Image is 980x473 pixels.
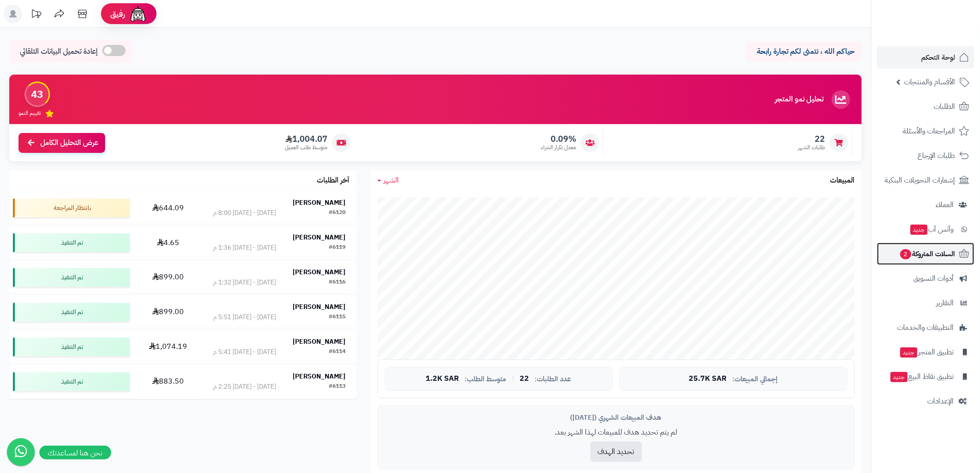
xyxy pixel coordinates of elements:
[910,223,954,236] span: وآتس آب
[377,175,399,186] a: الشهر
[293,233,346,242] strong: [PERSON_NAME]
[385,427,848,438] p: لم يتم تحديد هدف للمبيعات لهذا الشهر بعد.
[293,267,346,277] strong: [PERSON_NAME]
[689,375,727,383] span: 25.7K SAR
[385,413,848,423] div: هدف المبيعات الشهري ([DATE])
[936,198,954,211] span: العملاء
[293,198,346,208] strong: [PERSON_NAME]
[520,375,529,383] span: 22
[213,208,276,218] div: [DATE] - [DATE] 8:00 م
[891,372,908,382] span: جديد
[13,199,130,217] div: بانتظار المراجعة
[934,100,955,113] span: الطلبات
[917,21,971,41] img: logo-2.png
[13,338,130,356] div: تم التنفيذ
[133,260,202,295] td: 899.00
[898,321,954,334] span: التطبيقات والخدمات
[877,194,974,216] a: العملاء
[285,134,327,144] span: 1,004.07
[877,145,974,167] a: طلبات الإرجاع
[133,226,202,260] td: 4.65
[905,76,955,88] span: الأقسام والمنتجات
[19,109,41,117] span: تقييم النمو
[384,175,399,186] span: الشهر
[293,337,346,347] strong: [PERSON_NAME]
[900,249,912,260] span: 2
[899,346,954,359] span: تطبيق المتجر
[293,302,346,312] strong: [PERSON_NAME]
[293,372,346,381] strong: [PERSON_NAME]
[133,191,202,225] td: 644.09
[317,177,350,185] h3: آخر الطلبات
[329,278,346,287] div: #6116
[20,46,98,57] span: إعادة تحميل البيانات التلقائي
[798,134,825,144] span: 22
[329,313,346,322] div: #6115
[133,365,202,399] td: 883.50
[877,292,974,314] a: التقارير
[535,375,572,383] span: عدد الطلبات:
[928,395,954,408] span: الإعدادات
[129,5,147,23] img: ai-face.png
[900,347,917,358] span: جديد
[877,366,974,388] a: تطبيق نقاط البيعجديد
[541,144,576,151] span: معدل تكرار الشراء
[877,267,974,290] a: أدوات التسويق
[798,144,825,151] span: طلبات الشهر
[329,243,346,252] div: #6119
[13,233,130,252] div: تم التنفيذ
[213,347,276,357] div: [DATE] - [DATE] 5:41 م
[753,46,855,57] p: حياكم الله ، نتمنى لكم تجارة رابحة
[465,375,507,383] span: متوسط الطلب:
[213,278,276,287] div: [DATE] - [DATE] 1:32 م
[329,382,346,391] div: #6113
[426,375,459,383] span: 1.2K SAR
[329,208,346,218] div: #6120
[890,370,954,383] span: تطبيق نقاط البيع
[133,330,202,364] td: 1,074.19
[877,243,974,265] a: السلات المتروكة2
[512,375,515,382] span: |
[213,243,276,252] div: [DATE] - [DATE] 1:36 م
[899,247,955,260] span: السلات المتروكة
[329,347,346,357] div: #6114
[877,341,974,363] a: تطبيق المتجرجديد
[213,313,276,322] div: [DATE] - [DATE] 5:51 م
[775,95,824,104] h3: تحليل نمو المتجر
[903,125,955,138] span: المراجعات والأسئلة
[25,5,48,25] a: تحديثات المنصة
[13,303,130,322] div: تم التنفيذ
[877,46,974,69] a: لوحة التحكم
[936,296,954,309] span: التقارير
[19,133,105,153] a: عرض التحليل الكامل
[911,225,928,235] span: جديد
[885,174,955,187] span: إشعارات التحويلات البنكية
[40,138,98,148] span: عرض التحليل الكامل
[541,134,576,144] span: 0.09%
[877,120,974,142] a: المراجعات والأسئلة
[13,268,130,287] div: تم التنفيذ
[213,382,276,391] div: [DATE] - [DATE] 2:25 م
[914,272,954,285] span: أدوات التسويق
[922,51,955,64] span: لوحة التحكم
[918,149,955,162] span: طلبات الإرجاع
[877,218,974,240] a: وآتس آبجديد
[133,295,202,329] td: 899.00
[877,390,974,412] a: الإعدادات
[877,169,974,191] a: إشعارات التحويلات البنكية
[591,441,642,462] button: تحديد الهدف
[877,95,974,118] a: الطلبات
[110,8,125,19] span: رفيق
[877,316,974,339] a: التطبيقات والخدمات
[285,144,327,151] span: متوسط طلب العميل
[830,177,855,185] h3: المبيعات
[733,375,778,383] span: إجمالي المبيعات:
[13,372,130,391] div: تم التنفيذ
